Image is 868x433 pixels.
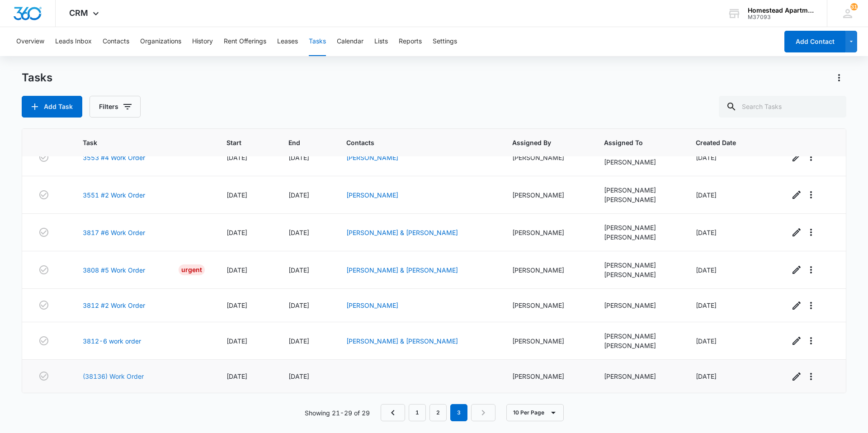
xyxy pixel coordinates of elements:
span: [DATE] [288,229,309,236]
div: Urgent [179,264,205,275]
span: [DATE] [288,154,309,161]
a: 3812 #2 Work Order [83,301,145,310]
input: Search Tasks [719,96,846,118]
a: [PERSON_NAME] & [PERSON_NAME] [346,229,458,236]
a: [PERSON_NAME] & [PERSON_NAME] [346,266,458,274]
span: Assigned To [604,138,661,147]
span: [DATE] [696,301,717,309]
button: Rent Offerings [224,27,266,56]
span: [DATE] [226,301,247,309]
span: [DATE] [288,337,309,345]
div: [PERSON_NAME] [512,336,582,346]
span: Assigned By [512,138,569,147]
span: Created Date [696,138,755,147]
a: [PERSON_NAME] [346,301,398,309]
span: [DATE] [288,372,309,380]
div: [PERSON_NAME] [604,260,674,270]
a: 3812-6 work order [83,336,141,346]
button: History [192,27,213,56]
span: [DATE] [226,266,247,274]
span: End [288,138,311,147]
div: [PERSON_NAME] [512,153,582,162]
span: [DATE] [696,337,717,345]
a: Page 1 [409,404,426,421]
span: CRM [69,8,88,18]
div: [PERSON_NAME] [512,301,582,310]
div: [PERSON_NAME] [604,372,674,381]
button: Organizations [140,27,181,56]
a: [PERSON_NAME] [346,154,398,161]
a: 3808 #5 Work Order [83,265,145,275]
div: [PERSON_NAME] [604,301,674,310]
div: [PERSON_NAME] [604,331,674,341]
button: 10 Per Page [506,404,564,421]
em: 3 [450,404,467,421]
div: [PERSON_NAME] [604,223,674,232]
nav: Pagination [381,404,495,421]
span: [DATE] [288,191,309,199]
span: Task [83,138,192,147]
div: notifications count [850,3,858,10]
div: [PERSON_NAME] [604,195,674,204]
a: [PERSON_NAME] & [PERSON_NAME] [346,337,458,345]
span: [DATE] [226,154,247,161]
span: [DATE] [696,154,717,161]
button: Reports [399,27,422,56]
span: 31 [850,3,858,10]
span: [DATE] [696,229,717,236]
div: account id [748,14,814,20]
div: [PERSON_NAME] [604,185,674,195]
span: [DATE] [696,191,717,199]
button: Settings [433,27,457,56]
h1: Tasks [22,71,52,85]
div: [PERSON_NAME] [604,270,674,279]
div: [PERSON_NAME] [604,157,674,167]
div: [PERSON_NAME] [512,265,582,275]
div: [PERSON_NAME] [604,232,674,242]
span: [DATE] [288,301,309,309]
div: [PERSON_NAME] [512,190,582,200]
button: Lists [374,27,388,56]
a: 3817 #6 Work Order [83,228,145,237]
button: Leases [277,27,298,56]
button: Contacts [103,27,129,56]
span: [DATE] [226,229,247,236]
p: Showing 21-29 of 29 [305,408,370,418]
span: [DATE] [226,191,247,199]
button: Leads Inbox [55,27,92,56]
a: 3553 #4 Work Order [83,153,145,162]
div: [PERSON_NAME] [512,372,582,381]
div: [PERSON_NAME] [512,228,582,237]
span: [DATE] [226,337,247,345]
span: [DATE] [696,266,717,274]
div: [PERSON_NAME] [604,341,674,350]
button: Add Task [22,96,82,118]
div: account name [748,7,814,14]
button: Add Contact [784,31,845,52]
span: Start [226,138,254,147]
span: Contacts [346,138,477,147]
button: Calendar [337,27,363,56]
button: Filters [90,96,141,118]
button: Tasks [309,27,326,56]
a: Previous Page [381,404,405,421]
span: [DATE] [696,372,717,380]
span: [DATE] [226,372,247,380]
a: 3551 #2 Work Order [83,190,145,200]
button: Actions [832,71,846,85]
span: [DATE] [288,266,309,274]
a: (38136) Work Order [83,372,144,381]
a: [PERSON_NAME] [346,191,398,199]
button: Overview [16,27,44,56]
a: Page 2 [429,404,447,421]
